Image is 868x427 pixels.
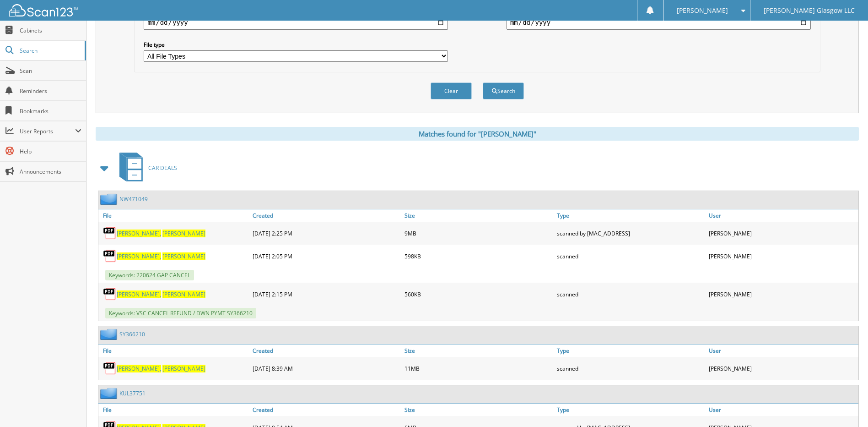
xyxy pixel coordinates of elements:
a: User [706,209,858,222]
a: File [98,345,250,357]
span: Announcements [20,168,81,175]
span: [PERSON_NAME] [162,252,205,260]
a: Size [402,209,554,222]
a: Size [402,345,554,357]
span: Search [20,47,80,55]
div: 598KB [402,247,554,265]
button: Clear [431,82,472,99]
input: start [144,15,448,30]
div: [DATE] 2:25 PM [250,224,402,242]
input: end [507,15,811,30]
img: folder2.png [100,193,119,205]
span: [PERSON_NAME] [162,290,205,298]
a: [PERSON_NAME], [PERSON_NAME] [117,230,205,237]
div: scanned [555,247,706,265]
a: Type [555,345,706,357]
div: 11MB [402,359,554,378]
span: [PERSON_NAME] Glasgow LLC [764,8,855,13]
img: PDF.png [103,287,117,301]
label: File type [144,41,448,49]
img: scan123-logo-white.svg [9,4,78,16]
span: [PERSON_NAME] [162,230,205,237]
div: [PERSON_NAME] [706,285,858,303]
span: Help [20,148,81,155]
a: File [98,209,250,222]
a: SY366210 [119,330,145,338]
span: [PERSON_NAME], [117,365,161,372]
div: [PERSON_NAME] [706,224,858,242]
span: Keywords: VSC CANCEL REFUND / DWN PYMT SY366210 [105,308,256,318]
span: Bookmarks [20,107,81,115]
a: Size [402,404,554,416]
span: Cabinets [20,27,81,34]
div: scanned [555,359,706,378]
img: PDF.png [103,226,117,240]
a: User [706,404,858,416]
img: PDF.png [103,249,117,263]
a: NW471049 [119,195,148,203]
a: Created [250,209,402,222]
a: [PERSON_NAME], [PERSON_NAME] [117,365,205,372]
span: Reminders [20,87,81,95]
span: [PERSON_NAME] [162,365,205,372]
span: [PERSON_NAME], [117,290,161,298]
div: [PERSON_NAME] [706,247,858,265]
a: Type [555,209,706,222]
div: scanned [555,285,706,303]
img: PDF.png [103,361,117,375]
span: [PERSON_NAME], [117,230,161,237]
img: folder2.png [100,388,119,399]
div: [DATE] 2:15 PM [250,285,402,303]
button: Search [483,82,524,99]
div: 9MB [402,224,554,242]
a: Created [250,404,402,416]
span: Keywords: 220624 GAP CANCEL [105,270,194,280]
a: File [98,404,250,416]
a: Created [250,345,402,357]
span: [PERSON_NAME], [117,252,161,260]
img: folder2.png [100,328,119,340]
span: User Reports [20,127,75,135]
a: CAR DEALS [114,150,177,186]
div: 560KB [402,285,554,303]
span: CAR DEALS [148,164,177,172]
span: [PERSON_NAME] [677,8,728,13]
a: [PERSON_NAME], [PERSON_NAME] [117,252,205,260]
iframe: Chat Widget [822,383,868,427]
div: [PERSON_NAME] [706,359,858,378]
div: Matches found for "[PERSON_NAME]" [96,127,859,141]
div: [DATE] 2:05 PM [250,247,402,265]
span: Scan [20,67,81,75]
div: [DATE] 8:39 AM [250,359,402,378]
a: User [706,345,858,357]
a: KUL37751 [119,389,146,397]
a: Type [555,404,706,416]
a: [PERSON_NAME], [PERSON_NAME] [117,290,205,298]
div: scanned by [MAC_ADDRESS] [555,224,706,242]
